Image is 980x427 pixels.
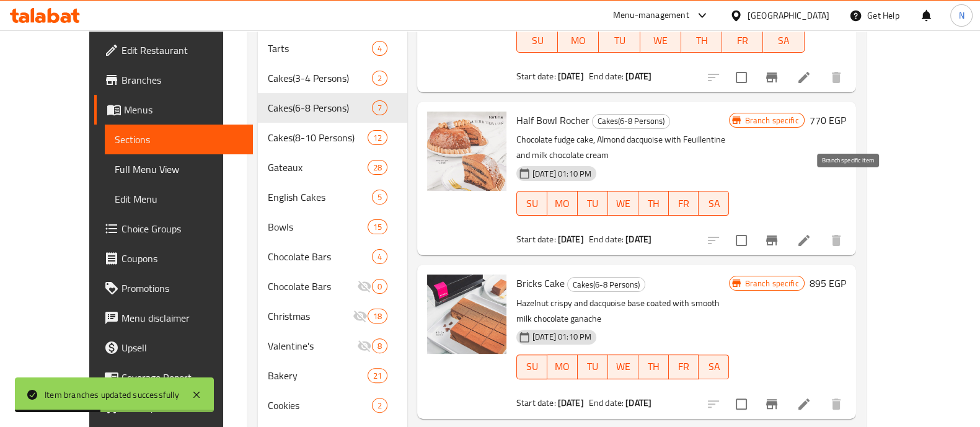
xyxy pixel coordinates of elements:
[94,303,253,333] a: Menu disclaimer
[268,219,368,234] span: Bowls
[121,281,243,296] span: Promotions
[810,112,846,129] h6: 770 EGP
[373,251,387,263] span: 4
[373,340,387,352] span: 8
[105,184,253,214] a: Edit Menu
[94,244,253,273] a: Coupons
[797,233,811,248] a: Edit menu item
[625,68,651,84] b: [DATE]
[373,73,387,84] span: 2
[368,370,387,382] span: 21
[372,71,387,86] div: items
[268,309,353,324] span: Christmas
[268,249,372,264] div: Chocolate Bars
[268,160,368,175] span: Gateaux
[258,93,407,123] div: Cakes(6-8 Persons)7
[373,43,387,55] span: 4
[516,274,565,293] span: Bricks Cake
[373,191,387,203] span: 5
[552,358,573,376] span: MO
[704,358,724,376] span: SA
[368,219,387,234] div: items
[608,354,638,379] button: WE
[258,390,407,420] div: Cookies2
[105,154,253,184] a: Full Menu View
[94,273,253,303] a: Promotions
[547,191,578,216] button: MO
[739,115,803,126] span: Branch specific
[268,41,372,56] span: Tarts
[681,28,722,53] button: TH
[821,226,851,255] button: delete
[372,100,387,115] div: items
[522,32,553,50] span: SU
[528,168,596,180] span: [DATE] 01:10 PM
[268,100,372,115] span: Cakes(6-8 Persons)
[563,32,594,50] span: MO
[578,191,608,216] button: TU
[757,63,787,92] button: Branch-specific-item
[739,278,803,289] span: Branch specific
[372,249,387,264] div: items
[121,400,243,415] span: Grocery Checklist
[368,132,387,144] span: 12
[558,231,584,247] b: [DATE]
[121,370,243,385] span: Coverage Report
[268,398,372,413] span: Cookies
[94,35,253,65] a: Edit Restaurant
[547,354,578,379] button: MO
[578,354,608,379] button: TU
[516,296,729,327] p: Hazelnut crispy and dacquoise base coated with smooth milk chocolate ganache
[704,195,724,213] span: SA
[516,231,556,247] span: Start date:
[669,191,699,216] button: FR
[268,279,357,294] div: Chocolate Bars
[268,368,368,383] div: Bakery
[258,182,407,212] div: English Cakes5
[638,191,669,216] button: TH
[121,251,243,266] span: Coupons
[516,28,558,53] button: SU
[763,28,804,53] button: SA
[613,195,633,213] span: WE
[797,70,811,85] a: Edit menu item
[124,102,243,117] span: Menus
[516,395,556,411] span: Start date:
[258,123,407,152] div: Cakes(8-10 Persons)12
[121,221,243,236] span: Choice Groups
[625,231,651,247] b: [DATE]
[669,354,699,379] button: FR
[643,358,664,376] span: TH
[728,227,754,253] span: Select to update
[516,191,547,216] button: SU
[368,221,387,233] span: 15
[728,391,754,417] span: Select to update
[268,71,372,86] span: Cakes(3-4 Persons)
[810,275,846,292] h6: 895 EGP
[373,102,387,114] span: 7
[372,398,387,413] div: items
[268,338,357,353] div: Valentine's
[258,331,407,361] div: Valentine's8
[638,354,669,379] button: TH
[522,358,542,376] span: SU
[604,32,635,50] span: TU
[583,358,603,376] span: TU
[427,112,506,191] img: Half Bowl Rocher
[727,32,758,50] span: FR
[558,28,599,53] button: MO
[94,333,253,363] a: Upsell
[258,63,407,93] div: Cakes(3-4 Persons)2
[357,338,372,353] svg: Inactive section
[373,400,387,412] span: 2
[258,271,407,301] div: Chocolate Bars0
[368,310,387,322] span: 18
[258,301,407,331] div: Christmas18
[45,388,179,402] div: Item branches updated successfully
[592,114,670,129] div: Cakes(6-8 Persons)
[427,275,506,354] img: Bricks Cake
